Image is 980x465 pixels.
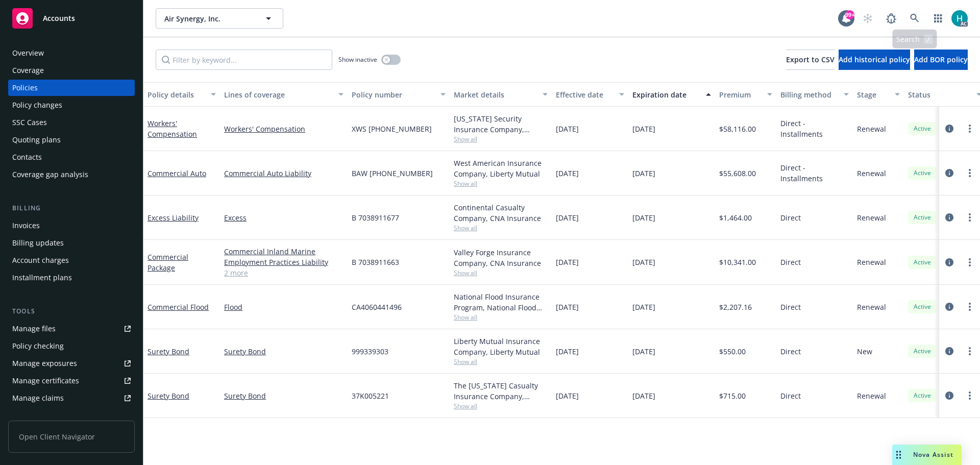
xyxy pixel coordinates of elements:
button: Add BOR policy [914,50,968,70]
a: Account charges [8,252,135,268]
span: Add historical policy [839,55,910,64]
span: XWS [PHONE_NUMBER] [352,124,432,134]
span: Direct - Installments [780,162,849,184]
span: [DATE] [556,212,579,223]
a: Commercial Auto [148,168,206,178]
span: [DATE] [632,124,655,134]
button: Market details [450,82,552,107]
img: photo [951,10,968,27]
span: Show all [454,135,548,143]
a: Manage exposures [8,355,135,372]
span: Direct [780,212,801,223]
span: [DATE] [556,257,579,267]
a: Overview [8,45,135,61]
div: [US_STATE] Security Insurance Company, Liberty Mutual [454,113,548,135]
span: [DATE] [556,390,579,401]
a: more [964,256,976,268]
span: $2,207.16 [719,302,752,312]
span: [DATE] [556,302,579,312]
span: Renewal [857,257,886,267]
a: more [964,123,976,135]
span: Show all [454,268,548,277]
a: Policy checking [8,338,135,354]
span: Renewal [857,124,886,134]
div: National Flood Insurance Program, National Flood Insurance Program (NFIP), Amwins [454,291,548,313]
div: Policy number [352,89,434,100]
div: Installment plans [12,270,72,286]
div: Market details [454,89,536,100]
span: Add BOR policy [914,55,968,64]
a: Invoices [8,217,135,234]
a: circleInformation [943,167,955,179]
a: Employment Practices Liability [224,257,344,267]
span: Renewal [857,390,886,401]
a: Search [904,8,925,29]
button: Lines of coverage [220,82,348,107]
span: Renewal [857,168,886,179]
div: Manage BORs [12,407,60,424]
div: Billing updates [12,235,64,251]
button: Add historical policy [839,50,910,70]
div: Policy checking [12,338,64,354]
span: $715.00 [719,390,746,401]
div: Tools [8,306,135,316]
div: SSC Cases [12,114,47,131]
div: Manage files [12,321,56,337]
a: Manage BORs [8,407,135,424]
span: [DATE] [632,257,655,267]
a: more [964,167,976,179]
a: Start snowing [857,8,878,29]
span: 999339303 [352,346,388,357]
span: [DATE] [632,212,655,223]
a: more [964,211,976,224]
a: Policies [8,80,135,96]
div: Billing method [780,89,838,100]
span: Show all [454,313,548,322]
a: 2 more [224,267,344,278]
button: Expiration date [628,82,715,107]
span: Show all [454,357,548,366]
div: Expiration date [632,89,700,100]
span: B 7038911663 [352,257,399,267]
span: Active [912,168,933,178]
span: BAW [PHONE_NUMBER] [352,168,433,179]
a: SSC Cases [8,114,135,131]
button: Billing method [776,82,853,107]
a: Excess [224,212,344,223]
span: Accounts [43,14,75,22]
span: Show all [454,179,548,188]
span: Export to CSV [786,55,835,64]
span: Air Synergy, Inc. [164,13,253,24]
div: Valley Forge Insurance Company, CNA Insurance [454,247,548,268]
span: $550.00 [719,346,746,357]
a: Coverage [8,62,135,79]
div: Contacts [12,149,42,165]
span: Direct [780,257,801,267]
a: Contacts [8,149,135,165]
a: circleInformation [943,345,955,357]
a: Commercial Package [148,252,188,273]
div: Coverage gap analysis [12,166,88,183]
span: Show inactive [338,55,377,64]
div: Policy details [148,89,205,100]
span: Show all [454,224,548,232]
a: Manage files [8,321,135,337]
a: Coverage gap analysis [8,166,135,183]
a: Workers' Compensation [224,124,344,134]
div: Manage certificates [12,373,79,389]
button: Export to CSV [786,50,835,70]
a: Switch app [928,8,948,29]
span: $55,608.00 [719,168,756,179]
a: Commercial Flood [148,302,209,312]
div: 99+ [845,10,854,19]
a: circleInformation [943,301,955,313]
div: Billing [8,203,135,213]
a: circleInformation [943,389,955,402]
a: Commercial Auto Liability [224,168,344,179]
span: Active [912,124,933,133]
div: Manage exposures [12,355,77,372]
span: Renewal [857,302,886,312]
input: Filter by keyword... [156,50,332,70]
button: Nova Assist [892,445,962,465]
